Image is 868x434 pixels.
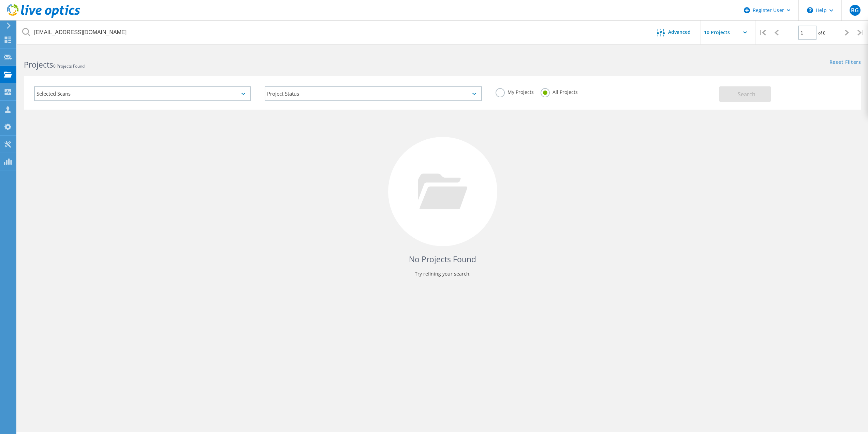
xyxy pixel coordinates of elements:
span: of 0 [818,30,825,36]
span: 0 Projects Found [53,63,85,69]
div: | [854,20,868,45]
p: Try refining your search. [31,268,854,279]
label: My Projects [496,88,534,95]
h4: No Projects Found [31,254,854,265]
b: Projects [24,59,53,70]
div: Project Status [265,86,482,101]
button: Search [719,86,771,102]
div: | [755,20,769,45]
a: Reset Filters [829,60,861,66]
a: Live Optics Dashboard [7,14,80,19]
svg: \n [807,7,813,13]
span: BG [851,8,859,13]
input: Search projects by name, owner, ID, company, etc [17,20,647,44]
span: Advanced [668,30,691,34]
div: Selected Scans [34,86,251,101]
span: Search [738,90,755,98]
label: All Projects [541,88,578,95]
